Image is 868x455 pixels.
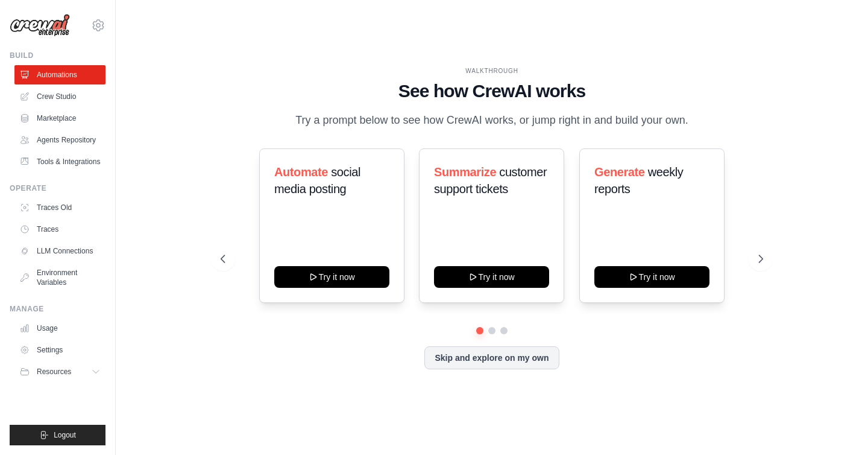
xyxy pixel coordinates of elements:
[10,425,105,445] button: Logout
[14,241,105,261] a: LLM Connections
[14,362,105,381] button: Resources
[14,220,105,239] a: Traces
[54,430,76,440] span: Logout
[424,346,559,369] button: Skip and explore on my own
[14,65,105,84] a: Automations
[14,340,105,360] a: Settings
[10,304,105,314] div: Manage
[37,367,71,377] span: Resources
[274,266,389,288] button: Try it now
[274,165,328,179] span: Automate
[434,165,496,179] span: Summarize
[14,152,105,171] a: Tools & Integrations
[10,183,105,193] div: Operate
[594,266,709,288] button: Try it now
[10,51,105,60] div: Build
[594,165,645,179] span: Generate
[14,109,105,128] a: Marketplace
[14,87,105,106] a: Crew Studio
[434,266,549,288] button: Try it now
[14,319,105,338] a: Usage
[14,263,105,292] a: Environment Variables
[14,130,105,150] a: Agents Repository
[221,66,763,75] div: WALKTHROUGH
[221,80,763,102] h1: See how CrewAI works
[14,198,105,217] a: Traces Old
[289,112,694,129] p: Try a prompt below to see how CrewAI works, or jump right in and build your own.
[10,14,70,37] img: Logo
[594,165,683,196] span: weekly reports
